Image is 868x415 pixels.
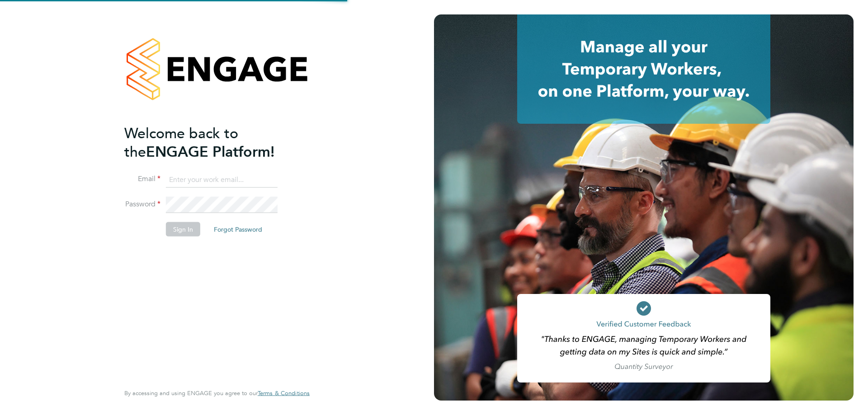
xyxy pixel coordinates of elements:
label: Email [124,174,160,184]
label: Password [124,200,160,209]
button: Sign In [166,222,200,237]
input: Enter your work email... [166,172,278,188]
a: Terms & Conditions [258,390,310,397]
span: Welcome back to the [124,124,238,160]
h2: ENGAGE Platform! [124,124,301,161]
button: Forgot Password [207,222,269,237]
span: By accessing and using ENGAGE you agree to our [124,389,310,397]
